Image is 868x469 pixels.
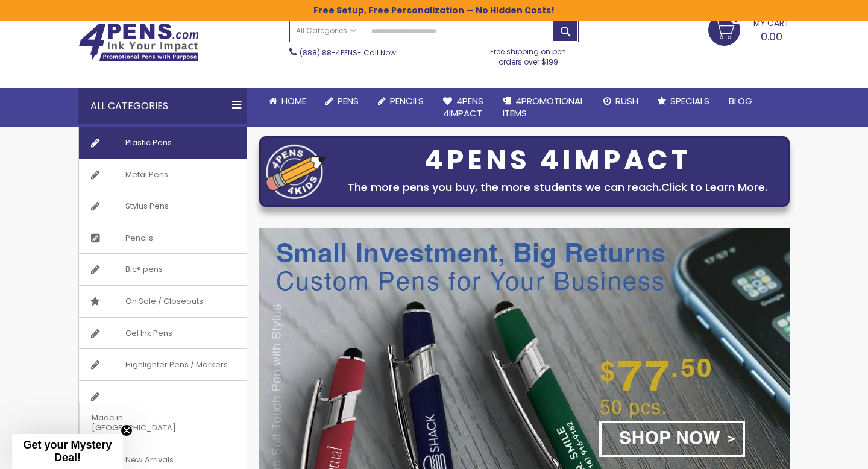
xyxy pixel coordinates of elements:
[503,95,584,119] span: 4PROMOTIONAL ITEMS
[121,424,133,436] button: Close teaser
[670,95,709,107] span: Specials
[390,95,424,107] span: Pencils
[332,148,783,173] div: 4PENS 4IMPACT
[719,88,762,115] a: Blog
[78,23,199,61] img: 4Pens Custom Pens and Promotional Products
[493,88,594,127] a: 4PROMOTIONALITEMS
[281,95,306,107] span: Home
[78,88,247,124] div: All Categories
[79,159,247,190] a: Metal Pens
[23,439,112,464] span: Get your Mystery Deal!
[761,29,782,44] span: 0.00
[259,88,316,115] a: Home
[79,318,247,349] a: Gel Ink Pens
[12,434,123,469] div: Get your Mystery Deal!Close teaser
[79,254,247,285] a: Bic® pens
[729,95,752,107] span: Blog
[79,349,247,380] a: Highlighter Pens / Markers
[113,222,165,254] span: Pencils
[300,48,357,58] a: (888) 88-4PENS
[300,48,398,58] span: - Call Now!
[113,254,175,285] span: Bic® pens
[79,402,216,444] span: Made in [GEOGRAPHIC_DATA]
[433,88,493,127] a: 4Pens4impact
[368,88,433,115] a: Pencils
[79,127,247,159] a: Plastic Pens
[79,190,247,222] a: Stylus Pens
[266,144,326,199] img: four_pen_logo.png
[79,222,247,254] a: Pencils
[594,88,648,115] a: Rush
[113,190,181,222] span: Stylus Pens
[332,179,783,196] div: The more pens you buy, the more students we can reach.
[79,381,247,444] a: Made in [GEOGRAPHIC_DATA]
[79,286,247,317] a: On Sale / Closeouts
[615,95,638,107] span: Rush
[708,14,790,44] a: 0.00 0
[113,318,184,349] span: Gel Ink Pens
[661,180,767,195] a: Click to Learn More.
[478,42,579,66] div: Free shipping on pen orders over $199
[113,159,180,190] span: Metal Pens
[648,88,719,115] a: Specials
[296,26,356,36] span: All Categories
[338,95,359,107] span: Pens
[113,349,240,380] span: Highlighter Pens / Markers
[316,88,368,115] a: Pens
[443,95,483,119] span: 4Pens 4impact
[113,127,184,159] span: Plastic Pens
[113,286,215,317] span: On Sale / Closeouts
[290,20,362,40] a: All Categories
